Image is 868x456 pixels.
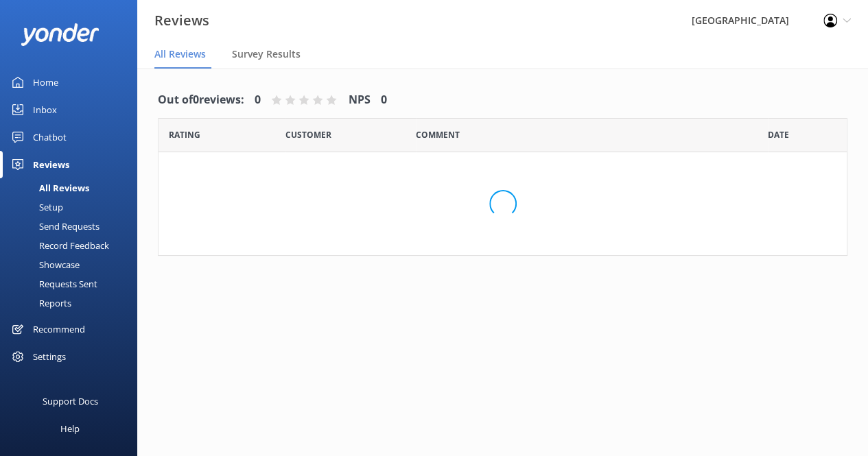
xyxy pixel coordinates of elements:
[381,91,387,109] h4: 0
[8,197,137,217] a: Setup
[154,10,209,32] h3: Reviews
[21,23,99,46] img: yonder-white-logo.png
[285,128,331,141] span: Date
[8,255,80,274] div: Showcase
[8,255,137,274] a: Showcase
[8,197,63,217] div: Setup
[8,178,137,197] a: All Reviews
[60,415,80,442] div: Help
[8,274,97,293] div: Requests Sent
[33,151,69,178] div: Reviews
[43,387,98,415] div: Support Docs
[33,69,58,96] div: Home
[33,343,66,370] div: Settings
[8,178,89,197] div: All Reviews
[8,293,71,313] div: Reports
[768,128,789,141] span: Date
[232,47,301,61] span: Survey Results
[8,217,99,236] div: Send Requests
[33,315,85,343] div: Recommend
[8,293,137,313] a: Reports
[158,91,244,109] h4: Out of 0 reviews:
[416,128,460,141] span: Question
[8,236,109,255] div: Record Feedback
[255,91,261,109] h4: 0
[8,217,137,236] a: Send Requests
[33,123,67,151] div: Chatbot
[8,236,137,255] a: Record Feedback
[8,274,137,293] a: Requests Sent
[169,128,200,141] span: Date
[349,91,371,109] h4: NPS
[33,96,57,123] div: Inbox
[154,47,206,61] span: All Reviews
